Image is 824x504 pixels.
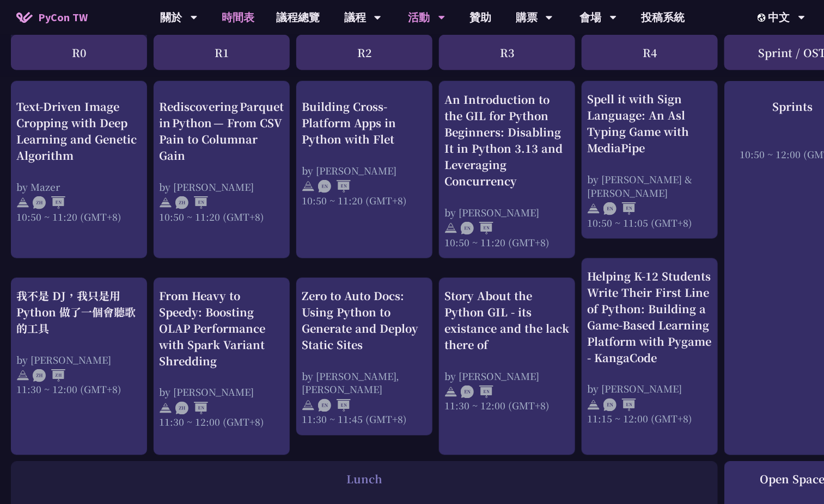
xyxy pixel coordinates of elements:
[444,385,457,399] img: svg+xml;base64,PHN2ZyB4bWxucz0iaHR0cDovL3d3dy53My5vcmcvMjAwMC9zdmciIHdpZHRoPSIyNCIgaGVpZ2h0PSIyNC...
[33,369,65,382] img: ZHZH.38617ef.svg
[758,14,768,22] img: Locale Icon
[444,235,570,249] div: 10:50 ~ 11:20 (GMT+8)
[587,382,712,396] div: by [PERSON_NAME]
[302,91,427,249] a: Building Cross-Platform Apps in Python with Flet by [PERSON_NAME] 10:50 ~ 11:20 (GMT+8)
[587,91,712,156] div: Spell it with Sign Language: An Asl Typing Game with MediaPipe
[302,369,427,396] div: by [PERSON_NAME], [PERSON_NAME]
[154,35,290,70] div: R1
[444,206,570,219] div: by [PERSON_NAME]
[302,98,427,147] div: Building Cross-Platform Apps in Python with Flet
[16,471,712,488] div: Lunch
[582,35,718,70] div: R4
[444,399,570,413] div: 11:30 ~ 12:00 (GMT+8)
[175,402,208,415] img: ZHEN.371966e.svg
[444,91,570,249] a: An Introduction to the GIL for Python Beginners: Disabling It in Python 3.13 and Leveraging Concu...
[16,369,29,382] img: svg+xml;base64,PHN2ZyB4bWxucz0iaHR0cDovL3d3dy53My5vcmcvMjAwMC9zdmciIHdpZHRoPSIyNCIgaGVpZ2h0PSIyNC...
[603,202,636,215] img: ENEN.5a408d1.svg
[444,288,570,446] a: Story About the Python GIL - its existance and the lack there of by [PERSON_NAME] 11:30 ~ 12:00 (...
[587,202,600,215] img: svg+xml;base64,PHN2ZyB4bWxucz0iaHR0cDovL3d3dy53My5vcmcvMjAwMC9zdmciIHdpZHRoPSIyNCIgaGVpZ2h0PSIyNC...
[16,179,142,193] div: by Mazer
[587,91,712,229] a: Spell it with Sign Language: An Asl Typing Game with MediaPipe by [PERSON_NAME] & [PERSON_NAME] 1...
[159,91,284,249] a: Rediscovering Parquet in Python — From CSV Pain to Columnar Gain by [PERSON_NAME] 10:50 ~ 11:20 (...
[16,383,142,396] div: 11:30 ~ 12:00 (GMT+8)
[159,402,172,415] img: svg+xml;base64,PHN2ZyB4bWxucz0iaHR0cDovL3d3dy53My5vcmcvMjAwMC9zdmciIHdpZHRoPSIyNCIgaGVpZ2h0PSIyNC...
[444,288,570,353] div: Story About the Python GIL - its existance and the lack there of
[16,353,142,366] div: by [PERSON_NAME]
[302,163,427,177] div: by [PERSON_NAME]
[16,91,142,249] a: Text-Driven Image Cropping with Deep Learning and Genetic Algorithm by Mazer 10:50 ~ 11:20 (GMT+8)
[16,196,29,209] img: svg+xml;base64,PHN2ZyB4bWxucz0iaHR0cDovL3d3dy53My5vcmcvMjAwMC9zdmciIHdpZHRoPSIyNCIgaGVpZ2h0PSIyNC...
[159,209,284,223] div: 10:50 ~ 11:20 (GMT+8)
[587,268,712,366] div: Helping K-12 Students Write Their First Line of Python: Building a Game-Based Learning Platform w...
[444,91,570,189] div: An Introduction to the GIL for Python Beginners: Disabling It in Python 3.13 and Leveraging Concu...
[159,385,284,399] div: by [PERSON_NAME]
[159,288,284,446] a: From Heavy to Speedy: Boosting OLAP Performance with Spark Variant Shredding by [PERSON_NAME] 11:...
[439,35,575,70] div: R3
[318,399,351,412] img: ENEN.5a408d1.svg
[16,12,33,23] img: Home icon of PyCon TW 2025
[587,412,712,426] div: 11:15 ~ 12:00 (GMT+8)
[5,4,99,31] a: PyCon TW
[175,196,208,209] img: ZHEN.371966e.svg
[587,399,600,412] img: svg+xml;base64,PHN2ZyB4bWxucz0iaHR0cDovL3d3dy53My5vcmcvMjAwMC9zdmciIHdpZHRoPSIyNCIgaGVpZ2h0PSIyNC...
[302,288,427,353] div: Zero to Auto Docs: Using Python to Generate and Deploy Static Sites
[587,172,712,200] div: by [PERSON_NAME] & [PERSON_NAME]
[159,288,284,369] div: From Heavy to Speedy: Boosting OLAP Performance with Spark Variant Shredding
[33,196,65,209] img: ZHEN.371966e.svg
[587,268,712,446] a: Helping K-12 Students Write Their First Line of Python: Building a Game-Based Learning Platform w...
[16,98,142,163] div: Text-Driven Image Cropping with Deep Learning and Genetic Algorithm
[461,385,493,399] img: ENEN.5a408d1.svg
[444,222,457,235] img: svg+xml;base64,PHN2ZyB4bWxucz0iaHR0cDovL3d3dy53My5vcmcvMjAwMC9zdmciIHdpZHRoPSIyNCIgaGVpZ2h0PSIyNC...
[159,179,284,193] div: by [PERSON_NAME]
[603,399,636,412] img: ENEN.5a408d1.svg
[11,35,147,70] div: R0
[302,193,427,207] div: 10:50 ~ 11:20 (GMT+8)
[461,222,493,235] img: ENEN.5a408d1.svg
[159,196,172,209] img: svg+xml;base64,PHN2ZyB4bWxucz0iaHR0cDovL3d3dy53My5vcmcvMjAwMC9zdmciIHdpZHRoPSIyNCIgaGVpZ2h0PSIyNC...
[587,216,712,229] div: 10:50 ~ 11:05 (GMT+8)
[296,35,432,70] div: R2
[38,9,88,26] span: PyCon TW
[159,415,284,429] div: 11:30 ~ 12:00 (GMT+8)
[302,399,315,412] img: svg+xml;base64,PHN2ZyB4bWxucz0iaHR0cDovL3d3dy53My5vcmcvMjAwMC9zdmciIHdpZHRoPSIyNCIgaGVpZ2h0PSIyNC...
[159,98,284,163] div: Rediscovering Parquet in Python — From CSV Pain to Columnar Gain
[302,180,315,193] img: svg+xml;base64,PHN2ZyB4bWxucz0iaHR0cDovL3d3dy53My5vcmcvMjAwMC9zdmciIHdpZHRoPSIyNCIgaGVpZ2h0PSIyNC...
[318,180,351,193] img: ENEN.5a408d1.svg
[16,288,142,337] div: 我不是 DJ，我只是用 Python 做了一個會聽歌的工具
[16,288,142,446] a: 我不是 DJ，我只是用 Python 做了一個會聽歌的工具 by [PERSON_NAME] 11:30 ~ 12:00 (GMT+8)
[302,413,427,426] div: 11:30 ~ 11:45 (GMT+8)
[444,369,570,383] div: by [PERSON_NAME]
[302,288,427,426] a: Zero to Auto Docs: Using Python to Generate and Deploy Static Sites by [PERSON_NAME], [PERSON_NAM...
[16,209,142,223] div: 10:50 ~ 11:20 (GMT+8)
